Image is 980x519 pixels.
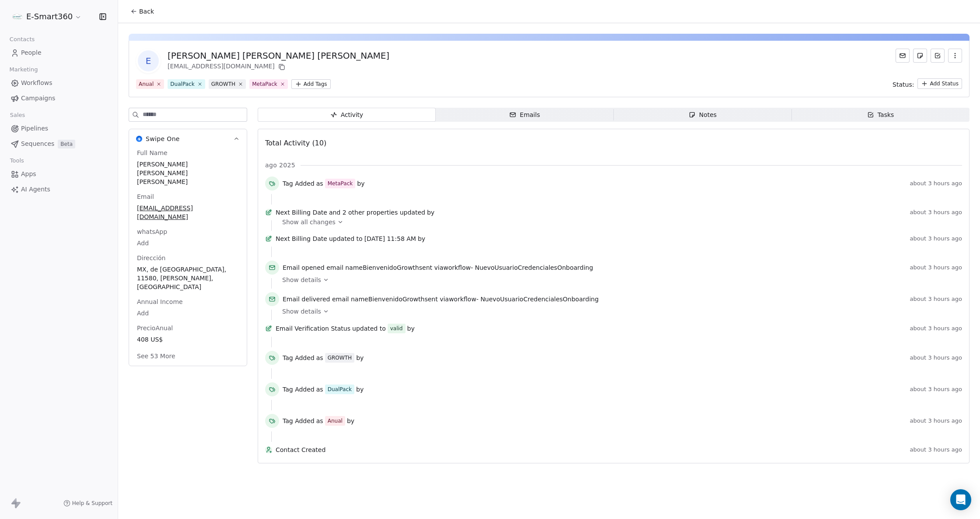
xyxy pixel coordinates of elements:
[910,417,962,424] span: about 3 hours ago
[7,121,111,136] a: Pipelines
[328,354,352,362] div: GROWTH
[282,275,956,284] a: Show details
[283,264,325,271] span: Email opened
[283,179,315,188] span: Tag Added
[146,134,180,143] span: Swipe One
[7,167,111,181] a: Apps
[910,446,962,453] span: about 3 hours ago
[211,80,235,88] div: GROWTH
[135,148,169,157] span: Full Name
[139,7,154,16] span: Back
[276,324,350,333] span: Email Verification Status
[910,235,962,242] span: about 3 hours ago
[352,324,386,333] span: updated to
[418,234,425,243] span: by
[7,137,111,151] a: SequencesBeta
[276,208,327,217] span: Next Billing Date
[252,80,277,88] div: MetaPack
[12,11,23,22] img: -.png
[21,94,55,103] span: Campaigns
[137,160,239,186] span: [PERSON_NAME] [PERSON_NAME] [PERSON_NAME]
[7,46,111,60] a: People
[168,62,389,72] div: [EMAIL_ADDRESS][DOMAIN_NAME]
[910,296,962,303] span: about 3 hours ago
[137,204,239,221] span: [EMAIL_ADDRESS][DOMAIN_NAME]
[136,136,142,142] img: Swipe One
[316,179,323,188] span: as
[368,296,425,303] span: BienvenidoGrowth
[138,50,159,71] span: E
[950,489,971,510] div: Open Intercom Messenger
[129,129,247,148] button: Swipe OneSwipe One
[135,192,156,201] span: Email
[328,180,353,187] div: MetaPack
[7,76,111,90] a: Workflows
[6,33,38,46] span: Contacts
[7,182,111,197] a: AI Agents
[283,385,315,394] span: Tag Added
[427,208,434,217] span: by
[21,169,36,179] span: Apps
[6,109,29,122] span: Sales
[63,500,112,507] a: Help & Support
[135,227,169,236] span: whatsApp
[72,500,112,507] span: Help & Support
[265,161,295,169] span: ago 2025
[316,417,323,425] span: as
[475,264,593,271] span: NuevoUsuarioCredencialesOnboarding
[129,148,247,366] div: Swipe OneSwipe One
[282,218,336,226] span: Show all changes
[6,63,42,76] span: Marketing
[390,324,403,333] div: valid
[276,234,327,243] span: Next Billing Date
[509,110,540,120] div: Emails
[917,78,962,89] button: Add Status
[328,385,352,393] div: DualPack
[137,335,239,344] span: 408 US$
[282,275,321,284] span: Show details
[21,185,50,194] span: AI Agents
[910,209,962,216] span: about 3 hours ago
[170,80,194,88] div: DualPack
[892,80,914,89] span: Status:
[407,324,415,333] span: by
[910,264,962,271] span: about 3 hours ago
[364,234,416,243] span: [DATE] 11:58 AM
[135,324,175,332] span: PrecioAnual
[137,239,239,247] span: Add
[21,78,52,88] span: Workflows
[168,49,389,62] div: [PERSON_NAME] [PERSON_NAME] [PERSON_NAME]
[363,264,419,271] span: BienvenidoGrowth
[282,307,321,316] span: Show details
[21,124,48,133] span: Pipelines
[282,218,956,226] a: Show all changes
[316,353,323,362] span: as
[291,79,331,89] button: Add Tags
[356,353,364,362] span: by
[356,385,364,394] span: by
[137,309,239,318] span: Add
[58,140,75,148] span: Beta
[6,154,28,167] span: Tools
[689,110,717,120] div: Notes
[347,417,354,425] span: by
[357,179,364,188] span: by
[7,91,111,106] a: Campaigns
[283,417,315,425] span: Tag Added
[265,139,326,147] span: Total Activity (10)
[316,385,323,394] span: as
[910,354,962,361] span: about 3 hours ago
[867,110,894,120] div: Tasks
[21,48,42,57] span: People
[283,263,593,272] span: email name sent via workflow -
[276,445,906,454] span: Contact Created
[135,254,167,262] span: Dirección
[910,180,962,187] span: about 3 hours ago
[26,11,73,22] span: E-Smart360
[480,296,598,303] span: NuevoUsuarioCredencialesOnboarding
[282,307,956,316] a: Show details
[139,80,154,88] div: Anual
[125,4,159,19] button: Back
[329,234,363,243] span: updated to
[10,9,84,24] button: E-Smart360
